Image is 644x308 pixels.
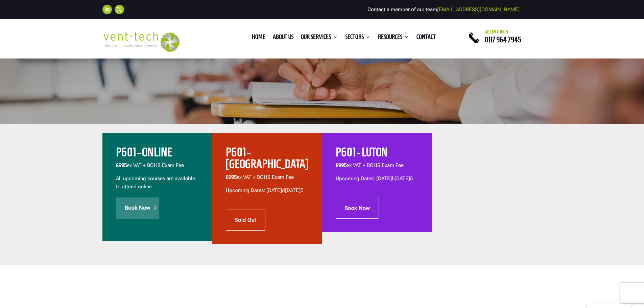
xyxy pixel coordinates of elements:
p: Upcoming Dates: [DATE]d[DATE]5 [226,187,309,195]
a: Follow on LinkedIn [102,5,112,14]
p: Upcoming Dates: [DATE]h[DATE]5 [336,175,419,183]
p: ex VAT + BOHS Exam Fee [226,173,309,187]
a: Contact [416,34,436,42]
a: Book Now [116,197,159,218]
h2: P601 - LUTON [336,146,419,162]
a: Sold Out [226,210,265,231]
span: £995 [336,162,347,168]
span: All upcoming courses are available to attend online [116,175,195,190]
a: Home [252,34,265,42]
a: Sectors [345,34,371,42]
a: Resources [378,34,409,42]
p: ex VAT + BOHS Exam Fee [116,162,199,175]
h2: P601 - ONLINE [116,146,199,162]
a: [EMAIL_ADDRESS][DOMAIN_NAME] [437,6,520,13]
a: 0117 964 7945 [485,35,521,44]
a: Our Services [301,34,338,42]
p: ex VAT + BOHS Exam Fee [336,162,419,175]
span: £995 [226,174,237,180]
span: Contact a member of our team [367,6,520,13]
span: Get in touch [485,29,508,34]
h2: P601 - [GEOGRAPHIC_DATA] [226,146,309,173]
a: About us [273,34,293,42]
a: Follow on X [115,5,124,14]
a: Book Now [336,198,379,219]
b: £995 [116,162,127,168]
img: 2023-09-27T08_35_16.549ZVENT-TECH---Clear-background [102,32,180,52]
